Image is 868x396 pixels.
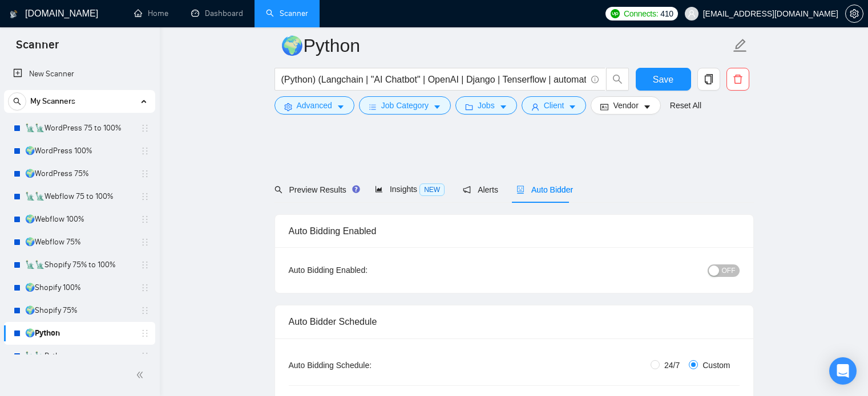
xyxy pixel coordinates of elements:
[624,7,658,20] span: Connects:
[289,215,740,247] div: Auto Bidding Enabled
[643,103,651,111] span: caret-down
[281,31,730,60] input: Scanner name...
[4,63,155,85] li: New Scanner
[727,74,749,84] span: delete
[274,186,282,194] span: search
[30,90,75,113] span: My Scanners
[636,68,691,91] button: Save
[140,283,150,292] span: holder
[516,185,573,194] span: Auto Bidder
[845,9,863,18] a: setting
[281,72,586,87] input: Search Freelance Jobs...
[289,264,439,276] div: Auto Bidding Enabled:
[419,183,445,196] span: NEW
[140,215,150,224] span: holder
[25,345,134,368] a: 🗽🗽Python
[10,5,18,23] img: logo
[289,359,439,371] div: Auto Bidding Schedule:
[274,96,354,115] button: settingAdvancedcaret-down
[266,9,308,18] a: searchScanner
[140,146,150,156] span: holder
[140,352,150,361] span: holder
[25,140,134,162] a: 🌍WordPress 100%
[829,357,857,385] div: Open Intercom Messenger
[568,103,576,111] span: caret-down
[337,103,345,111] span: caret-down
[611,9,620,18] img: upwork-logo.png
[478,99,495,112] span: Jobs
[25,117,134,140] a: 🗽🗽WordPress 75 to 100%
[140,124,150,133] span: holder
[25,208,134,231] a: 🌍Webflow 100%
[140,192,150,201] span: holder
[499,103,507,111] span: caret-down
[8,92,26,111] button: search
[516,186,524,194] span: robot
[698,74,720,84] span: copy
[697,68,720,91] button: copy
[433,103,441,111] span: caret-down
[733,38,748,53] span: edit
[698,359,734,371] span: Custom
[274,185,357,194] span: Preview Results
[600,103,608,111] span: idcard
[140,169,150,178] span: holder
[607,74,628,84] span: search
[191,9,243,18] a: dashboardDashboard
[25,299,134,322] a: 🌍Shopify 75%
[463,185,498,194] span: Alerts
[284,103,292,111] span: setting
[688,10,696,18] span: user
[369,103,377,111] span: bars
[531,103,539,111] span: user
[25,185,134,208] a: 🗽🗽Webflow 75 to 100%
[9,97,26,105] span: search
[591,76,599,83] span: info-circle
[351,184,361,194] div: Tooltip anchor
[722,264,736,277] span: OFF
[7,36,68,60] span: Scanner
[25,276,134,299] a: 🌍Shopify 100%
[140,306,150,315] span: holder
[726,68,749,91] button: delete
[297,99,332,112] span: Advanced
[544,99,564,112] span: Client
[465,103,473,111] span: folder
[25,322,134,345] a: 🌍Python
[455,96,517,115] button: folderJobscaret-down
[613,99,638,112] span: Vendor
[522,96,587,115] button: userClientcaret-down
[136,369,147,381] span: double-left
[140,260,150,270] span: holder
[463,186,471,194] span: notification
[670,99,701,112] a: Reset All
[140,238,150,247] span: holder
[660,7,673,20] span: 410
[13,63,146,85] a: New Scanner
[359,96,451,115] button: barsJob Categorycaret-down
[25,254,134,276] a: 🗽🗽Shopify 75% to 100%
[653,72,673,87] span: Save
[846,9,863,18] span: setting
[591,96,660,115] button: idcardVendorcaret-down
[381,99,429,112] span: Job Category
[845,5,863,23] button: setting
[660,359,684,371] span: 24/7
[25,162,134,185] a: 🌍WordPress 75%
[289,305,740,338] div: Auto Bidder Schedule
[375,185,445,194] span: Insights
[140,329,150,338] span: holder
[134,9,168,18] a: homeHome
[25,231,134,254] a: 🌍Webflow 75%
[375,185,383,193] span: area-chart
[606,68,629,91] button: search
